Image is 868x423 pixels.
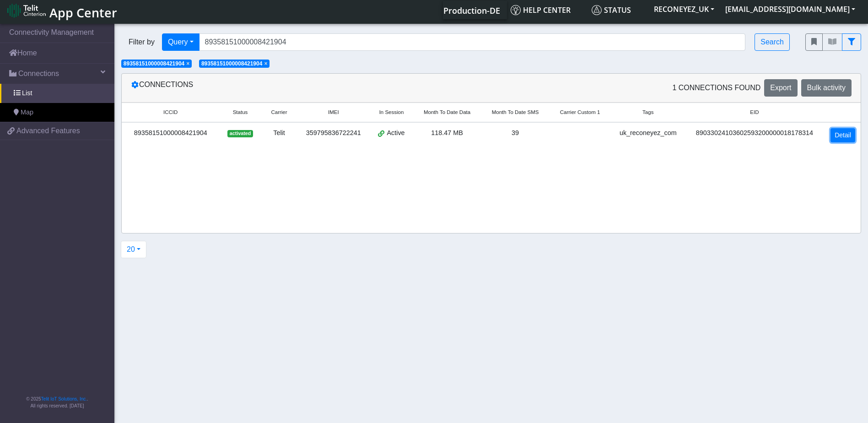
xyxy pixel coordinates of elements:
[764,79,797,97] button: Export
[511,5,571,15] span: Help center
[511,5,521,15] img: knowledge.svg
[121,37,162,48] span: Filter by
[302,128,364,138] div: 359795836722241
[22,88,32,98] span: List
[801,79,852,97] button: Bulk activity
[124,79,491,97] div: Connections
[49,4,117,21] span: App Center
[805,33,861,51] div: fitlers menu
[199,33,746,51] input: Search...
[443,5,500,16] span: Production-DE
[648,1,720,17] button: RECONEYEZ_UK
[267,128,292,138] div: Telit
[16,125,80,136] span: Advanced Features
[443,1,500,19] a: Your current platform instance
[770,84,791,92] span: Export
[492,108,539,116] span: Month To Date SMS
[691,128,818,138] div: 89033024103602593200000018178314
[162,33,199,51] button: Query
[486,128,544,138] div: 39
[560,108,600,116] span: Carrier Custom 1
[264,61,267,66] button: Close
[271,108,287,116] span: Carrier
[233,108,248,116] span: Status
[387,128,404,138] span: Active
[720,1,861,17] button: [EMAIL_ADDRESS][DOMAIN_NAME]
[186,61,189,66] button: Close
[588,1,648,19] a: Status
[41,396,87,401] a: Telit IoT Solutions, Inc.
[127,128,214,138] div: 89358151000008421904
[424,108,470,116] span: Month To Date Data
[163,108,178,116] span: ICCID
[642,108,653,116] span: Tags
[21,108,33,118] span: Map
[124,60,184,67] span: 89358151000008421904
[201,60,262,67] span: 89358151000008421904
[507,1,588,19] a: Help center
[264,60,267,67] span: ×
[755,33,790,51] button: Search
[7,0,116,20] a: App Center
[750,108,759,116] span: EID
[830,128,855,142] a: Detail
[592,5,631,15] span: Status
[616,128,680,138] div: uk_reconeyez_com
[186,60,189,67] span: ×
[431,129,463,136] span: 118.47 MB
[592,5,602,15] img: status.svg
[328,108,339,116] span: IMEI
[379,108,404,116] span: In Session
[227,130,253,137] span: activated
[121,241,146,258] button: 20
[18,68,59,79] span: Connections
[672,82,760,93] span: 1 Connections found
[807,84,846,92] span: Bulk activity
[7,3,46,18] img: logo-telit-cinterion-gw-new.png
